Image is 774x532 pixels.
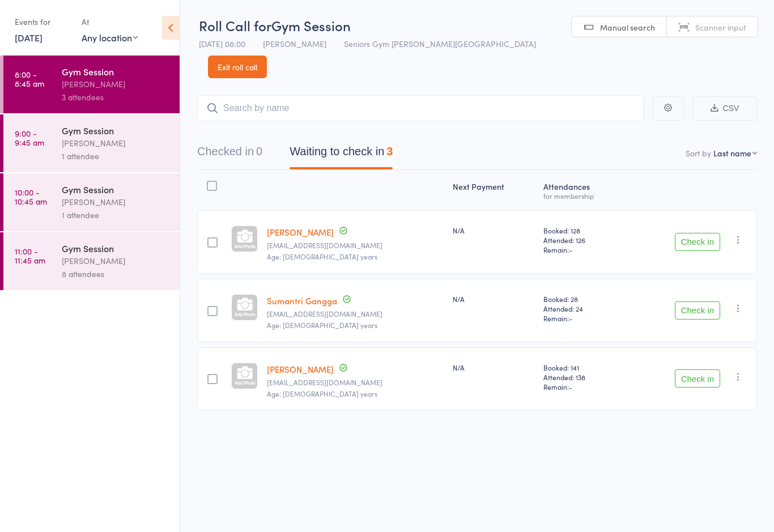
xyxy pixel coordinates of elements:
div: 0 [256,145,262,158]
div: 3 [386,145,393,158]
div: 8 attendees [62,267,170,280]
span: Scanner input [695,22,746,33]
span: Roll Call for [199,16,271,35]
div: [PERSON_NAME] [62,137,170,150]
span: Age: [DEMOGRAPHIC_DATA] years [267,389,377,398]
time: 8:00 - 8:45 am [15,70,44,88]
span: Seniors Gym [PERSON_NAME][GEOGRAPHIC_DATA] [344,38,536,49]
span: [DATE] 08:00 [199,38,245,49]
span: Attended: 24 [543,304,623,313]
span: Booked: 141 [543,363,623,372]
label: Sort by [686,147,711,159]
div: 1 attendee [62,150,170,163]
div: Gym Session [62,65,170,78]
div: Any location [82,31,138,44]
div: Gym Session [62,124,170,137]
div: Gym Session [62,242,170,254]
span: Remain: [543,245,623,254]
button: Checked in0 [197,139,262,169]
span: Booked: 28 [543,294,623,304]
button: Check in [675,369,720,388]
span: Age: [DEMOGRAPHIC_DATA] years [267,320,377,330]
time: 9:00 - 9:45 am [15,129,44,147]
span: Booked: 128 [543,225,623,235]
span: - [569,313,572,323]
a: [PERSON_NAME] [267,226,334,238]
a: Sumantri Gangga [267,295,337,307]
span: Remain: [543,313,623,323]
small: yvonnee5@bigpond.com [267,241,444,249]
div: for membership [543,192,623,199]
div: Next Payment [448,175,539,205]
span: Manual search [600,22,655,33]
div: N/A [453,363,534,372]
small: sumantri.gangga@gmail.com [267,310,444,318]
a: [PERSON_NAME] [267,363,334,375]
div: N/A [453,225,534,235]
span: Age: [DEMOGRAPHIC_DATA] years [267,252,377,261]
small: russelleunice@hotmail.com [267,378,444,386]
div: [PERSON_NAME] [62,78,170,91]
div: Atten­dances [539,175,628,205]
a: 11:00 -11:45 amGym Session[PERSON_NAME]8 attendees [3,232,180,290]
time: 10:00 - 10:45 am [15,188,47,206]
button: Waiting to check in3 [290,139,393,169]
div: [PERSON_NAME] [62,254,170,267]
span: - [569,382,572,391]
span: [PERSON_NAME] [263,38,326,49]
div: Last name [713,147,751,159]
div: [PERSON_NAME] [62,195,170,208]
span: Attended: 138 [543,372,623,382]
button: Check in [675,301,720,320]
button: Check in [675,233,720,251]
div: At [82,12,138,31]
a: [DATE] [15,31,42,44]
time: 11:00 - 11:45 am [15,246,45,265]
div: N/A [453,294,534,304]
span: Gym Session [271,16,351,35]
a: 8:00 -8:45 amGym Session[PERSON_NAME]3 attendees [3,56,180,113]
input: Search by name [197,95,644,121]
span: Remain: [543,382,623,391]
a: 9:00 -9:45 amGym Session[PERSON_NAME]1 attendee [3,114,180,172]
span: Attended: 126 [543,235,623,245]
div: 3 attendees [62,91,170,104]
div: Gym Session [62,183,170,195]
div: Events for [15,12,70,31]
a: Exit roll call [208,56,267,78]
span: - [569,245,572,254]
button: CSV [692,96,757,121]
div: 1 attendee [62,208,170,222]
a: 10:00 -10:45 amGym Session[PERSON_NAME]1 attendee [3,173,180,231]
